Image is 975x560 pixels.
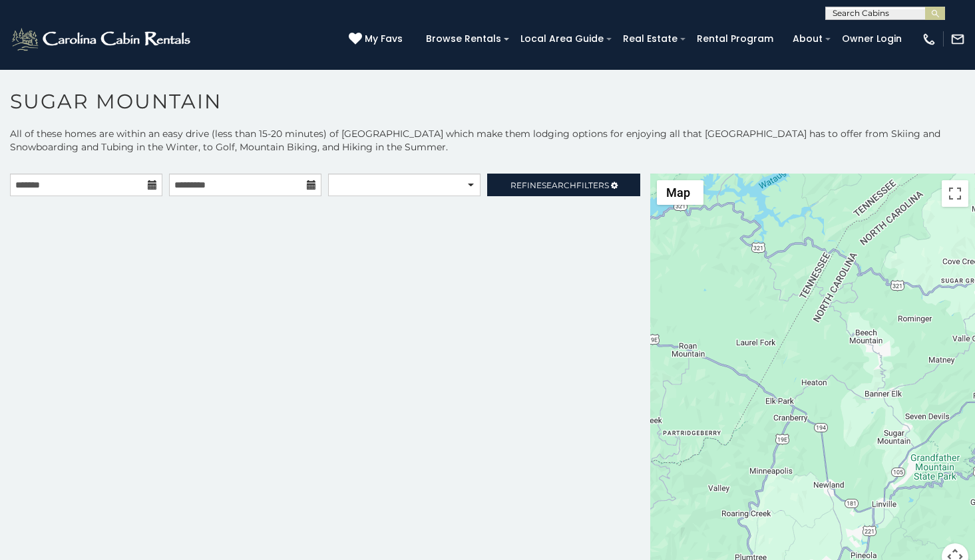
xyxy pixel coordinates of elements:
a: Local Area Guide [514,29,610,49]
img: mail-regular-white.png [950,32,965,47]
img: phone-regular-white.png [922,32,936,47]
img: White-1-2.png [10,26,194,53]
span: Search [542,180,576,190]
a: RefineSearchFilters [487,174,640,196]
span: My Favs [365,32,403,46]
span: Map [666,186,690,200]
span: Refine Filters [510,180,609,190]
a: Browse Rentals [419,29,508,49]
a: My Favs [349,32,406,47]
button: Change map style [657,180,703,205]
a: Rental Program [690,29,780,49]
a: Real Estate [616,29,684,49]
a: About [786,29,829,49]
button: Toggle fullscreen view [942,180,968,207]
a: Owner Login [835,29,908,49]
